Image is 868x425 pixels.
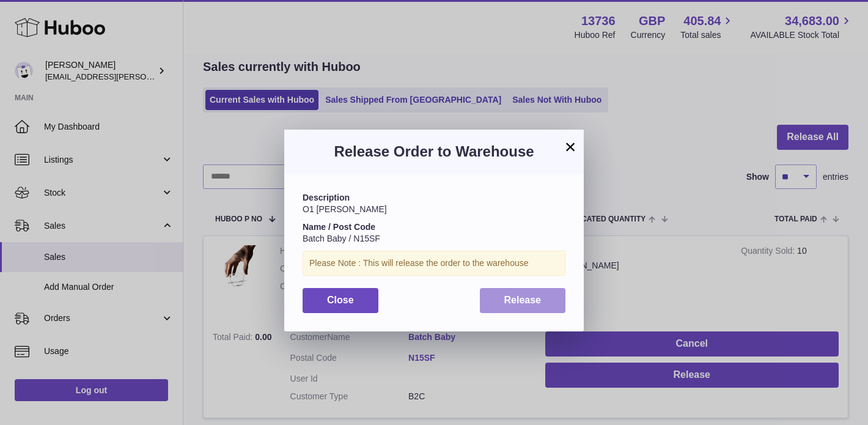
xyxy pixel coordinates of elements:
button: Close [303,288,378,313]
span: Close [327,295,354,305]
span: Release [504,295,542,305]
button: Release [480,288,566,313]
span: O1 [PERSON_NAME] [303,204,387,214]
span: Batch Baby / N15SF [303,234,380,243]
h3: Release Order to Warehouse [303,142,565,161]
div: Please Note : This will release the order to the warehouse [303,251,565,276]
strong: Description [303,193,350,202]
button: × [563,139,578,154]
strong: Name / Post Code [303,222,375,232]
